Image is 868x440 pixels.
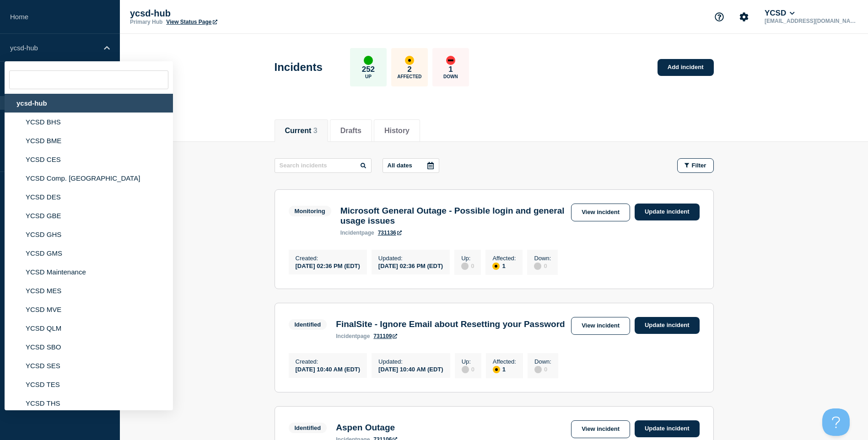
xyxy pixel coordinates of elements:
a: View incident [571,420,630,438]
div: disabled [462,366,469,373]
li: YCSD Maintenance [5,263,173,281]
p: Up [365,74,372,79]
div: ycsd-hub [5,94,173,113]
div: affected [405,56,414,65]
div: disabled [461,263,469,270]
button: Drafts [340,127,361,135]
p: page [340,230,374,236]
li: YCSD MES [5,281,173,300]
div: 0 [534,365,551,373]
p: Affected : [492,255,516,262]
div: up [364,56,373,65]
li: YCSD QLM [5,319,173,338]
div: disabled [534,263,541,270]
h3: FinalSite - Ignore Email about Resetting your Password [336,319,565,329]
div: down [446,56,455,65]
div: [DATE] 02:36 PM (EDT) [296,262,360,269]
p: ycsd-hub [130,8,313,19]
p: Down : [534,358,551,365]
li: YCSD BME [5,131,173,150]
div: 0 [461,262,474,270]
a: Update incident [635,420,700,437]
span: Identified [289,423,327,433]
div: 0 [462,365,474,373]
span: Filter [692,162,706,169]
button: All dates [383,158,439,173]
li: YCSD SES [5,356,173,375]
p: Primary Hub [130,19,162,25]
button: YCSD [763,9,797,18]
p: Down : [534,255,551,262]
button: Current 3 [285,127,318,135]
input: Search incidents [275,158,372,173]
p: 2 [407,65,411,74]
a: View incident [571,317,630,335]
a: 731136 [378,230,402,236]
li: YCSD BHS [5,113,173,131]
button: History [384,127,410,135]
p: Affected [397,74,421,79]
li: YCSD TES [5,375,173,394]
p: Created : [296,255,360,262]
li: YCSD GHS [5,225,173,244]
button: Support [710,7,729,27]
div: 0 [534,262,551,270]
p: Created : [296,358,361,365]
button: Account settings [734,7,754,27]
h3: Microsoft General Outage - Possible login and general usage issues [340,206,566,226]
li: YCSD GBE [5,206,173,225]
a: Update incident [635,317,700,334]
li: YCSD MVE [5,300,173,319]
h3: Aspen Outage [336,423,397,433]
a: 731109 [373,333,397,339]
li: YCSD GMS [5,244,173,263]
li: YCSD SBO [5,338,173,356]
h1: Incidents [275,61,323,74]
p: 1 [448,65,453,74]
a: Add incident [658,59,714,76]
p: Affected : [493,358,516,365]
div: [DATE] 02:36 PM (EDT) [378,262,443,269]
p: Up : [462,358,474,365]
iframe: Help Scout Beacon - Open [822,408,850,436]
div: 1 [493,365,516,373]
div: disabled [534,366,542,373]
div: affected [493,366,500,373]
a: View incident [571,204,630,221]
p: page [336,333,370,339]
p: Updated : [378,358,443,365]
p: ycsd-hub [10,44,98,52]
a: Update incident [635,204,700,220]
div: affected [492,263,500,270]
div: 1 [492,262,516,270]
li: YCSD DES [5,188,173,206]
p: Down [443,74,458,79]
span: Monitoring [289,206,331,216]
div: [DATE] 10:40 AM (EDT) [378,365,443,373]
div: [DATE] 10:40 AM (EDT) [296,365,361,373]
li: YCSD Comp. [GEOGRAPHIC_DATA] [5,169,173,188]
span: 3 [313,127,318,134]
button: Filter [677,158,714,173]
a: View Status Page [166,19,217,25]
span: incident [336,333,357,339]
li: YCSD THS [5,394,173,413]
span: incident [340,230,361,236]
p: All dates [388,162,412,169]
span: Identified [289,319,327,330]
p: [EMAIL_ADDRESS][DOMAIN_NAME] [763,18,858,24]
p: Updated : [378,255,443,262]
p: 252 [362,65,375,74]
p: Up : [461,255,474,262]
li: YCSD CES [5,150,173,169]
